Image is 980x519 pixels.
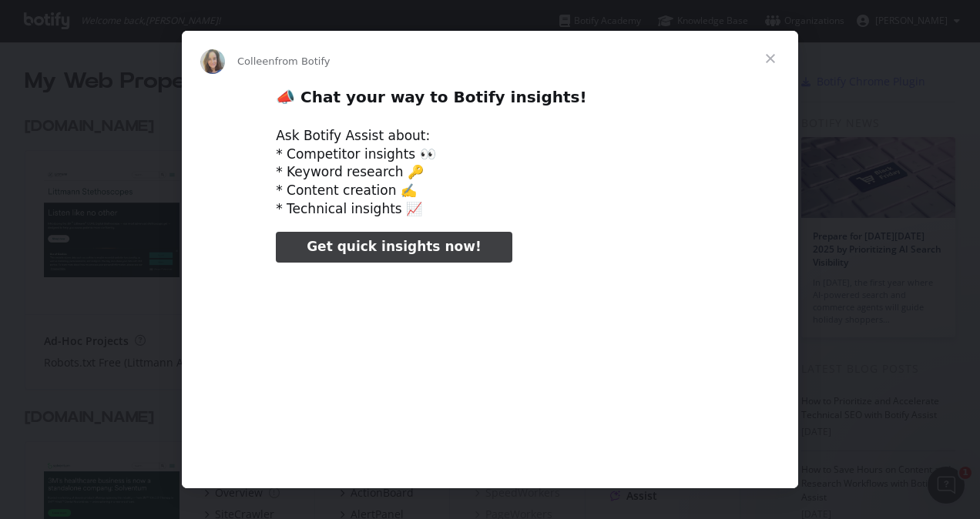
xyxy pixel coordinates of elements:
[307,239,481,254] span: Get quick insights now!
[743,31,798,86] span: Close
[275,55,331,67] span: from Botify
[200,49,225,74] img: Profile image for Colleen
[276,232,512,263] a: Get quick insights now!
[276,127,704,219] div: Ask Botify Assist about: * Competitor insights 👀 * Keyword research 🔑 * Content creation ✍️ * Tec...
[237,55,275,67] span: Colleen
[276,87,704,116] h2: 📣 Chat your way to Botify insights!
